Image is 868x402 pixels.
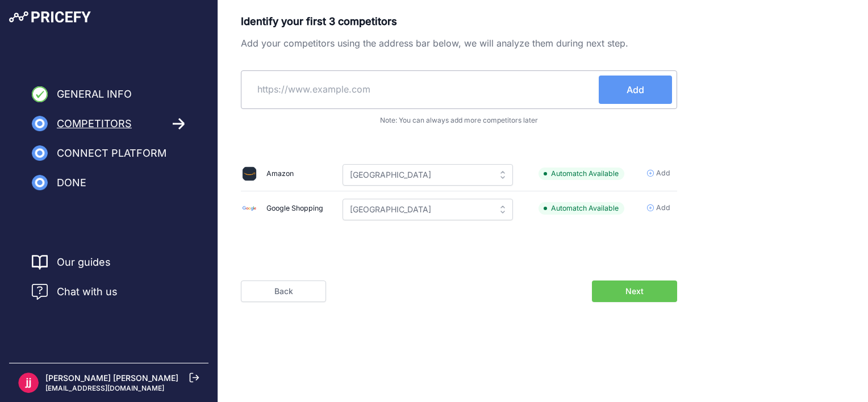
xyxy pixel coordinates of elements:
a: Chat with us [32,284,118,300]
a: Back [241,280,326,302]
p: Identify your first 3 competitors [241,14,677,30]
span: Connect Platform [57,145,166,161]
input: Please select a country [343,199,513,220]
span: Add [656,168,670,179]
span: General Info [57,86,132,102]
p: Add your competitors using the address bar below, we will analyze them during next step. [241,36,677,50]
p: [EMAIL_ADDRESS][DOMAIN_NAME] [45,384,178,393]
a: Our guides [57,254,111,270]
span: Add [627,83,644,97]
input: https://www.example.com [246,76,599,103]
p: [PERSON_NAME] [PERSON_NAME] [45,372,178,384]
span: Add [656,203,670,213]
button: Add [599,76,672,104]
div: Google Shopping [266,203,323,214]
input: Please select a country [343,164,513,186]
span: Next [625,286,644,297]
button: Next [592,280,677,302]
span: Competitors [57,116,132,132]
span: Done [57,175,86,191]
p: Note: You can always add more competitors later [241,116,677,125]
span: Automatch Available [539,202,624,215]
div: Amazon [266,169,294,179]
span: Automatch Available [539,167,624,181]
span: Chat with us [57,284,118,300]
img: Pricefy Logo [9,11,91,23]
